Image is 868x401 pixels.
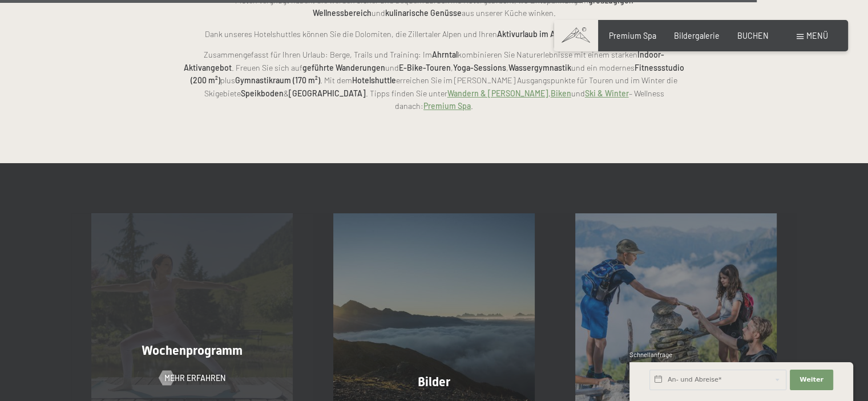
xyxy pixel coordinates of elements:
strong: Indoor-Aktivangebot [184,50,664,72]
strong: geführte Wanderungen [302,63,385,72]
strong: Speikboden [241,88,284,98]
strong: Gymnastikraum (170 m²) [235,75,320,85]
p: Zusammengefasst für Ihren Urlaub: Berge, Trails und Training: Im kombinieren Sie Naturerlebnisse ... [183,48,685,113]
a: Bildergalerie [674,31,720,40]
strong: [GEOGRAPHIC_DATA] [289,88,366,98]
span: Bilder [418,375,450,389]
a: Biken [551,88,571,98]
span: Schnellanfrage [629,351,672,358]
strong: Wassergymnastik [508,63,571,72]
a: BUCHEN [737,31,769,40]
a: Premium Spa [609,31,656,40]
span: Mehr erfahren [164,372,225,384]
strong: Yoga-Sessions [453,63,506,72]
strong: Hotelshuttle [352,75,396,85]
strong: Aktivurlaub im Ahrntal [497,29,576,39]
button: Weiter [790,370,833,390]
p: Dank unseres Hotelshuttles können Sie die Dolomiten, die Zillertaler Alpen und Ihren in vollen Zü... [183,28,685,41]
a: Ski & Winter [585,88,629,98]
a: Premium Spa [423,101,471,111]
strong: kulinarische Genüsse [385,8,462,18]
strong: E-Bike-Touren [399,63,451,72]
span: Weiter [800,375,823,384]
a: Wandern & [PERSON_NAME] [447,88,548,98]
span: Wochenprogramm [142,343,243,358]
strong: Ahrntal [432,50,458,59]
span: Menü [806,31,828,40]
